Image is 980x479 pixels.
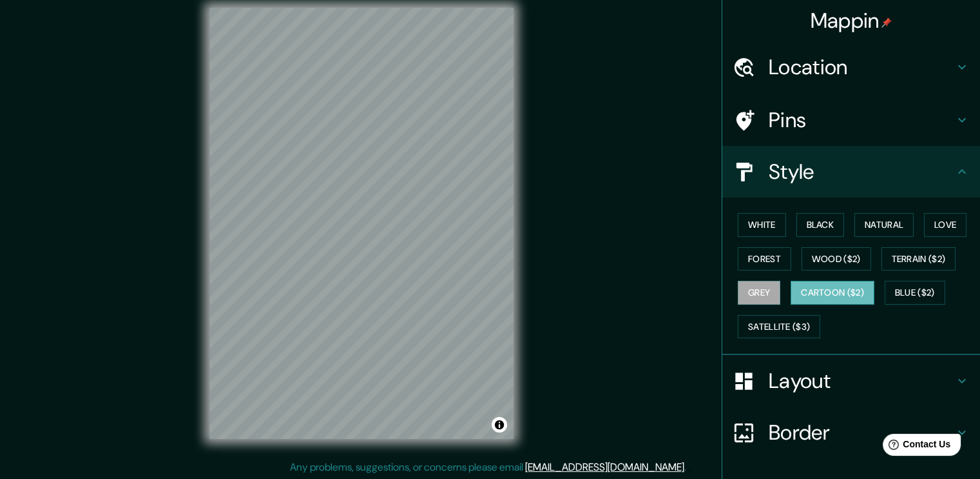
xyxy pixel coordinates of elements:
a: [EMAIL_ADDRESS][DOMAIN_NAME] [525,460,684,474]
button: Terrain ($2) [881,247,956,271]
button: Blue ($2) [885,281,945,305]
button: Forest [738,247,791,271]
div: Layout [722,355,980,407]
div: Border [722,407,980,458]
button: Love [924,213,966,237]
h4: Pins [769,107,954,133]
div: Pins [722,94,980,146]
div: Location [722,41,980,93]
button: Natural [854,213,914,237]
canvas: Map [209,8,514,439]
h4: Border [769,420,954,445]
div: . [688,460,691,475]
button: Cartoon ($2) [791,281,874,305]
button: Black [796,213,845,237]
button: Wood ($2) [802,247,871,271]
p: Any problems, suggestions, or concerns please email . [290,460,686,475]
h4: Style [769,159,954,185]
button: White [738,213,786,237]
div: Style [722,146,980,198]
iframe: Help widget launcher [865,429,966,465]
button: Satellite ($3) [738,315,820,339]
h4: Location [769,54,954,80]
div: . [686,460,688,475]
h4: Mappin [811,8,892,34]
button: Toggle attribution [492,417,507,433]
h4: Layout [769,368,954,394]
img: pin-icon.png [881,17,892,28]
button: Grey [738,281,780,305]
